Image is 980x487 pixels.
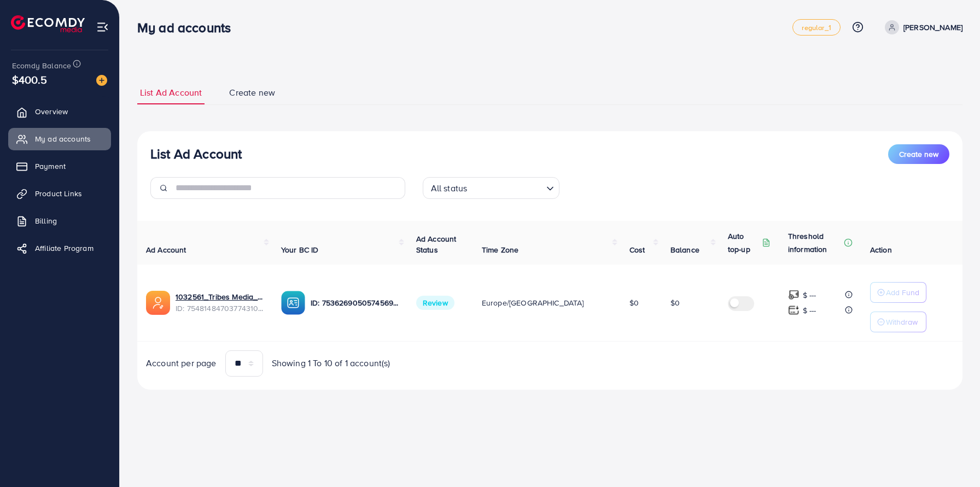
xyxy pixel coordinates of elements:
[886,286,919,299] p: Add Fund
[146,244,186,255] span: Ad Account
[888,144,949,164] button: Create new
[803,304,816,317] p: $ ---
[137,20,240,36] h3: My ad accounts
[8,210,111,232] a: Billing
[629,244,645,255] span: Cost
[788,289,800,301] img: top-up amount
[423,177,559,199] div: Search for option
[12,60,71,71] span: Ecomdy Balance
[482,244,518,255] span: Time Zone
[880,20,962,34] a: [PERSON_NAME]
[35,243,94,254] span: Affiliate Program
[176,291,264,314] div: <span class='underline'>1032561_Tribes Media_1757440660914</span></br>7548148470377431047
[35,188,82,199] span: Product Links
[629,297,639,308] span: $0
[176,303,264,314] span: ID: 7548148470377431047
[792,19,840,36] a: regular_1
[96,21,109,33] img: menu
[416,296,454,310] span: Review
[803,289,816,302] p: $ ---
[482,297,584,308] span: Europe/[GEOGRAPHIC_DATA]
[670,297,680,308] span: $0
[146,291,170,315] img: ic-ads-acc.e4c84228.svg
[176,291,264,302] a: 1032561_Tribes Media_1757440660914
[96,75,107,86] img: image
[429,180,470,196] span: All status
[870,282,926,303] button: Add Fund
[903,21,962,34] p: [PERSON_NAME]
[788,230,842,256] p: Threshold information
[11,15,85,32] img: logo
[899,149,938,160] span: Create new
[12,72,47,87] span: $400.5
[870,312,926,332] button: Withdraw
[281,291,305,315] img: ic-ba-acc.ded83a64.svg
[146,357,217,369] span: Account per page
[416,233,457,255] span: Ad Account Status
[802,24,831,31] span: regular_1
[870,244,892,255] span: Action
[728,230,760,256] p: Auto top-up
[272,357,390,369] span: Showing 1 To 10 of 1 account(s)
[8,101,111,122] a: Overview
[788,304,800,316] img: top-up amount
[886,315,918,328] p: Withdraw
[8,183,111,204] a: Product Links
[35,215,57,226] span: Billing
[150,146,242,162] h3: List Ad Account
[8,155,111,177] a: Payment
[140,86,202,99] span: List Ad Account
[281,244,319,255] span: Your BC ID
[35,161,66,172] span: Payment
[670,244,699,255] span: Balance
[229,86,275,99] span: Create new
[35,133,91,144] span: My ad accounts
[470,178,541,196] input: Search for option
[35,106,68,117] span: Overview
[8,237,111,259] a: Affiliate Program
[8,128,111,150] a: My ad accounts
[311,296,399,309] p: ID: 7536269050574569490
